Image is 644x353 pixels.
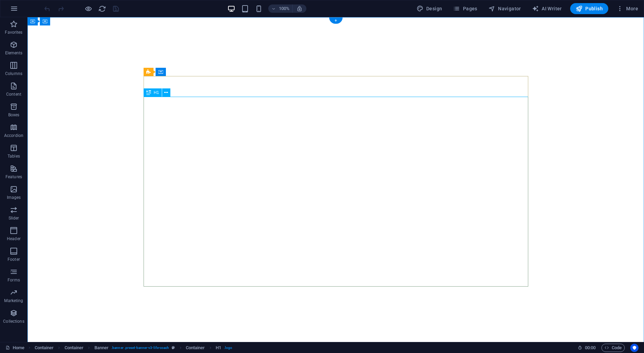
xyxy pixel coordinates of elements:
button: Code [601,344,625,352]
button: Usercentrics [630,344,639,352]
button: Design [414,3,445,14]
div: + [329,18,342,24]
p: Elements [5,50,23,56]
span: Pages [453,5,477,12]
span: : [590,345,591,350]
button: reload [98,4,106,13]
button: 100% [268,4,293,13]
span: More [617,5,638,12]
span: H1 [154,90,159,95]
p: Columns [5,71,22,76]
p: Favorites [5,30,22,35]
p: Marketing [4,298,23,303]
span: 00 00 [585,344,596,352]
div: Design (Ctrl+Alt+Y) [414,3,445,14]
span: Publish [576,5,603,12]
a: Click to cancel selection. Double-click to open Pages [5,344,24,352]
i: Reload page [98,5,106,13]
i: This element is a customizable preset [172,346,175,350]
span: Click to select. Double-click to edit [35,344,54,352]
p: Content [6,92,21,97]
button: Navigator [486,3,524,14]
span: Click to select. Double-click to edit [94,344,109,352]
span: Click to select. Double-click to edit [65,344,84,352]
p: Images [7,195,21,200]
p: Features [5,174,22,180]
span: Click to select. Double-click to edit [186,344,205,352]
button: AI Writer [529,3,565,14]
p: Slider [9,215,19,221]
h6: 100% [279,4,290,13]
span: Click to select. Double-click to edit [216,344,221,352]
h6: Session time [578,344,596,352]
p: Tables [8,153,20,159]
span: . logo [224,344,232,352]
span: . banner .preset-banner-v3-life-coach [111,344,169,352]
button: More [614,3,641,14]
span: Code [605,344,622,352]
p: Footer [8,257,20,262]
span: AI Writer [532,5,562,12]
p: Forms [8,277,20,283]
p: Accordion [4,133,23,138]
button: Pages [450,3,480,14]
i: On resize automatically adjust zoom level to fit chosen device. [296,6,303,12]
nav: breadcrumb [35,344,233,352]
button: Click here to leave preview mode and continue editing [84,4,92,13]
p: Boxes [8,112,20,118]
button: Publish [570,3,608,14]
span: Design [417,5,442,12]
span: Navigator [488,5,521,12]
p: Header [7,236,21,242]
p: Collections [3,319,24,324]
